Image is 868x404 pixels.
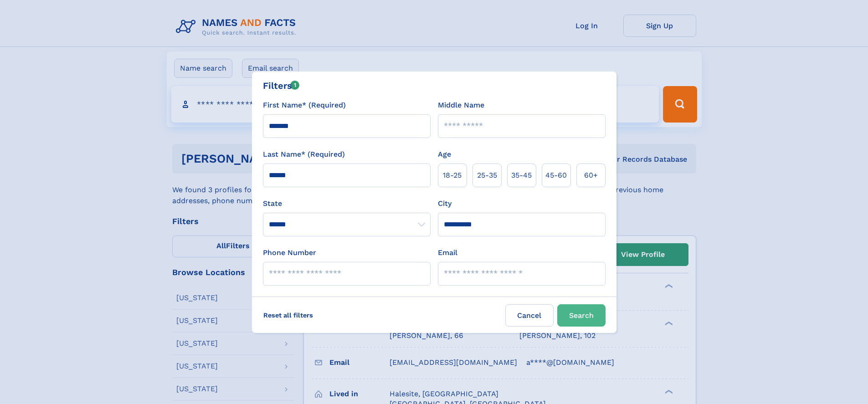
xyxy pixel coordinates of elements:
[263,149,345,160] label: Last Name* (Required)
[584,170,598,181] span: 60+
[438,100,484,111] label: Middle Name
[263,79,300,92] div: Filters
[505,304,554,327] label: Cancel
[263,198,431,209] label: State
[438,198,452,209] label: City
[263,247,316,258] label: Phone Number
[557,304,606,327] button: Search
[438,247,457,258] label: Email
[443,170,462,181] span: 18‑25
[438,149,451,160] label: Age
[477,170,497,181] span: 25‑35
[511,170,532,181] span: 35‑45
[545,170,567,181] span: 45‑60
[263,100,346,111] label: First Name* (Required)
[257,304,319,326] label: Reset all filters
